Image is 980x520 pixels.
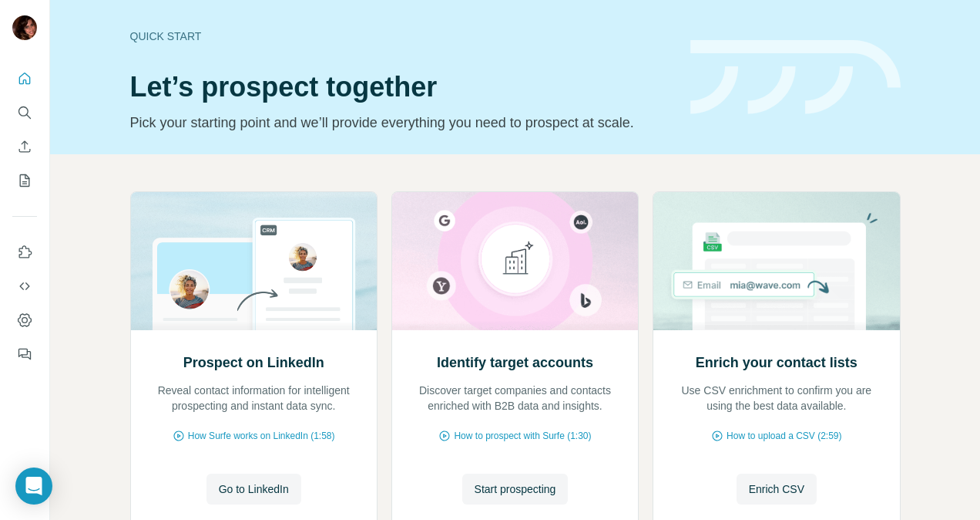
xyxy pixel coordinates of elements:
img: Prospect on LinkedIn [130,192,378,330]
button: My lists [12,167,37,194]
span: How Surfe works on LinkedIn (1:58) [188,429,335,443]
span: How to upload a CSV (2:59) [727,429,841,443]
div: Open Intercom Messenger [15,468,52,505]
button: Enrich CSV [737,474,817,505]
h2: Enrich your contact lists [696,352,857,373]
p: Discover target companies and contacts enriched with B2B data and insights. [408,383,623,414]
img: Identify target accounts [391,192,639,330]
div: Quick start [130,29,672,44]
span: Enrich CSV [749,481,804,497]
button: Quick start [12,65,37,93]
img: Avatar [12,15,37,40]
button: Dashboard [12,306,37,334]
h2: Identify target accounts [437,352,593,373]
button: Use Surfe on LinkedIn [12,238,37,266]
button: Start prospecting [462,474,569,505]
button: Feedback [12,340,37,368]
img: banner [690,40,901,115]
button: Search [12,99,37,127]
span: How to prospect with Surfe (1:30) [454,429,591,443]
h2: Prospect on LinkedIn [183,352,324,373]
button: Go to LinkedIn [206,474,301,505]
span: Start prospecting [475,481,556,497]
img: Enrich your contact lists [653,192,900,330]
button: Enrich CSV [12,133,37,160]
p: Reveal contact information for intelligent prospecting and instant data sync. [146,383,361,414]
h1: Let’s prospect together [130,72,672,103]
p: Use CSV enrichment to confirm you are using the best data available. [669,383,884,414]
span: Go to LinkedIn [219,481,289,497]
button: Use Surfe API [12,272,37,300]
p: Pick your starting point and we’ll provide everything you need to prospect at scale. [130,112,672,133]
